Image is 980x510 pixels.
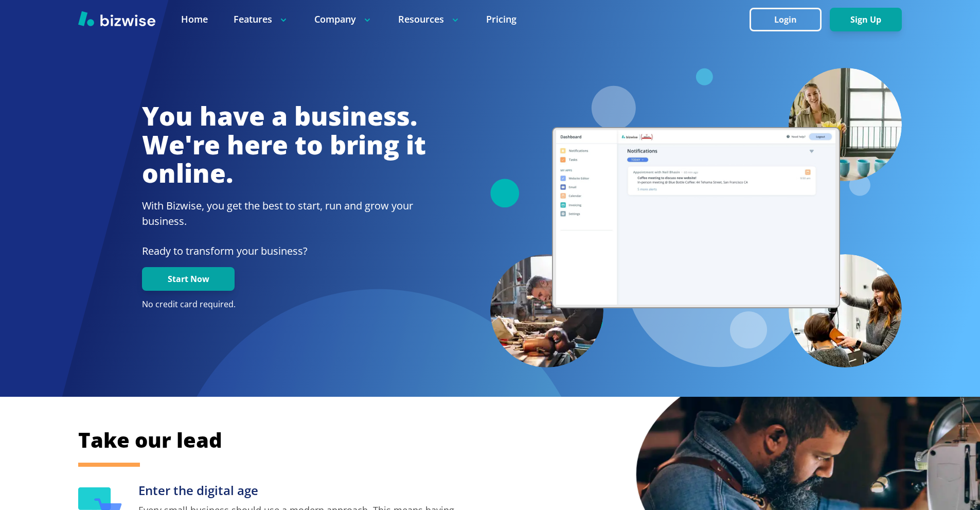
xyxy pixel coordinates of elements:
[142,243,426,259] p: Ready to transform your business?
[138,482,464,499] h3: Enter the digital age
[830,8,902,31] button: Sign Up
[142,274,235,284] a: Start Now
[142,198,426,229] h2: With Bizwise, you get the best to start, run and grow your business.
[181,13,208,26] a: Home
[78,426,850,454] h2: Take our lead
[142,267,235,291] button: Start Now
[750,8,822,31] button: Login
[78,11,155,26] img: Bizwise Logo
[314,13,372,26] p: Company
[234,13,289,26] p: Features
[486,13,516,26] a: Pricing
[830,15,902,25] a: Sign Up
[398,13,460,26] p: Resources
[142,299,426,310] p: No credit card required.
[750,15,830,25] a: Login
[142,102,426,188] h1: You have a business. We're here to bring it online.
